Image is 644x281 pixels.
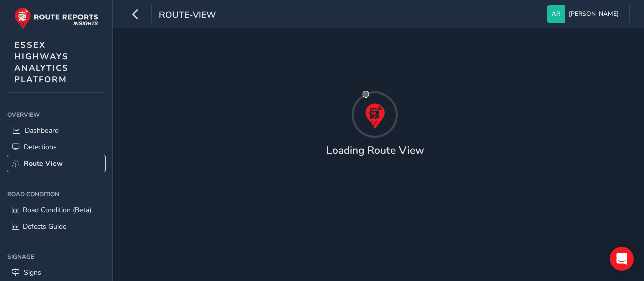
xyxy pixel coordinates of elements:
[23,222,66,231] span: Defects Guide
[610,247,634,271] div: Open Intercom Messenger
[23,205,91,215] span: Road Condition (Beta)
[25,126,59,135] span: Dashboard
[24,142,57,152] span: Detections
[24,159,63,168] span: Route View
[159,9,216,23] span: route-view
[7,218,105,235] a: Defects Guide
[7,202,105,218] a: Road Condition (Beta)
[7,186,105,202] div: Road Condition
[547,5,565,23] img: diamond-layout
[14,7,98,30] img: rr logo
[326,144,424,157] h4: Loading Route View
[7,122,105,139] a: Dashboard
[24,268,41,277] span: Signs
[547,5,622,23] button: [PERSON_NAME]
[7,155,105,172] a: Route View
[7,249,105,264] div: Signage
[7,139,105,155] a: Detections
[14,39,69,85] span: ESSEX HIGHWAYS ANALYTICS PLATFORM
[569,5,619,23] span: [PERSON_NAME]
[7,264,105,281] a: Signs
[7,107,105,122] div: Overview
